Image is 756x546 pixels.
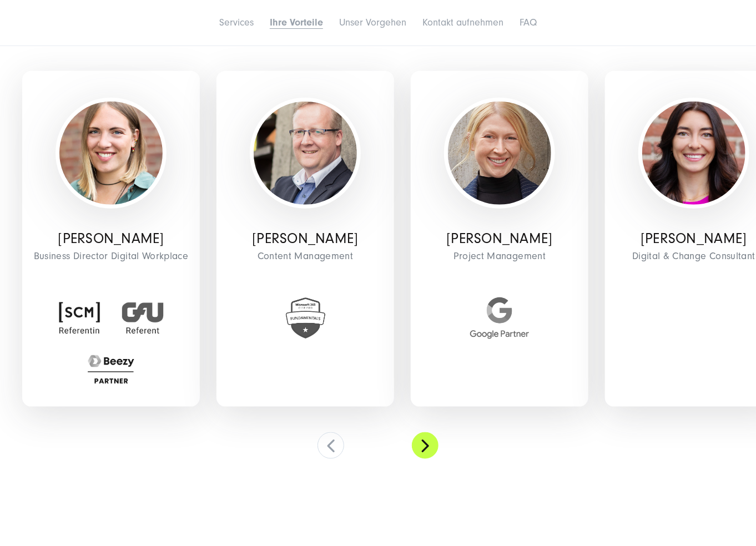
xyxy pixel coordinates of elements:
[520,17,537,28] a: FAQ
[448,102,551,205] img: Marie-Josephine-Schnitzler
[270,17,323,28] a: Ihre Vorteile
[470,297,529,339] img: Google Internet-Suchmaschine Partner
[117,297,169,339] img: GFU Referent
[419,247,580,265] span: Project Management
[339,17,406,28] a: Unser Vorgehen
[59,102,163,205] img: Eva-Rüttgers
[225,231,386,246] p: [PERSON_NAME]
[254,102,357,205] img: lars-pflugmacher
[285,297,326,339] img: Sunzinet Microsoft 365 Certified Fundamentals Badge
[53,297,105,339] img: SCM Referentin
[419,231,580,246] p: [PERSON_NAME]
[642,102,745,205] img: Alina Looß - Project Management - Digitalagentur SUNZINET
[85,348,137,390] img: Intranet Software Solution: Intelligente digitale Arbeitsplatzlösung für Office 365 und Microsoft...
[31,231,191,246] p: [PERSON_NAME]
[31,247,191,265] span: Business Director Digital Workplace
[422,17,503,28] a: Kontakt aufnehmen
[225,247,386,265] span: Content Management
[219,17,254,28] a: Services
